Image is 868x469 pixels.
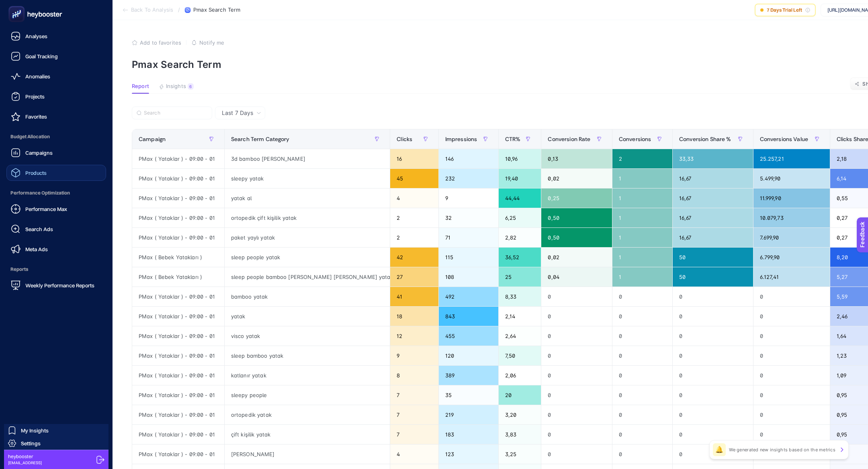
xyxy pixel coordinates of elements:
[439,169,498,188] div: 232
[499,405,541,424] div: 3,20
[390,208,438,227] div: 2
[673,287,753,306] div: 0
[25,246,48,252] span: Meta Ads
[753,248,830,267] div: 6.799,90
[225,326,390,346] div: visco yatak
[225,248,390,267] div: sleep people yatak
[225,267,390,287] div: sleep people bamboo [PERSON_NAME] [PERSON_NAME] yatak
[753,188,830,208] div: 11.999,90
[499,267,541,287] div: 25
[439,188,498,208] div: 9
[132,169,224,188] div: PMax ( Yataklar ) - 09:00 - 01
[390,188,438,208] div: 4
[612,287,672,306] div: 0
[25,226,53,232] span: Search Ads
[390,405,438,424] div: 7
[21,440,41,446] span: Settings
[390,169,438,188] div: 45
[225,287,390,306] div: bamboo yatak
[612,425,672,444] div: 0
[612,228,672,247] div: 1
[499,425,541,444] div: 3,83
[6,165,106,181] a: Products
[753,208,830,227] div: 10.079,73
[612,385,672,405] div: 0
[541,208,612,227] div: 0,50
[541,366,612,385] div: 0
[25,53,58,59] span: Goal Tracking
[390,267,438,287] div: 27
[548,136,590,142] span: Conversion Rate
[541,267,612,287] div: 0,04
[619,136,651,142] span: Conversions
[225,405,390,424] div: ortopedik yatak
[541,326,612,346] div: 0
[390,149,438,168] div: 16
[25,73,50,80] span: Anomalies
[132,208,224,227] div: PMax ( Yataklar ) - 09:00 - 01
[612,248,672,267] div: 1
[505,136,521,142] span: CTR%
[499,228,541,247] div: 2,82
[541,385,612,405] div: 0
[390,248,438,267] div: 42
[673,208,753,227] div: 16,67
[6,185,106,201] span: Performance Optimization
[5,2,31,9] span: Feedback
[132,385,224,405] div: PMax ( Yataklar ) - 09:00 - 01
[132,287,224,306] div: PMax ( Yataklar ) - 09:00 - 01
[673,444,753,464] div: 0
[673,346,753,365] div: 0
[612,326,672,346] div: 0
[439,208,498,227] div: 32
[225,346,390,365] div: sleep bamboo yatak
[541,169,612,188] div: 0,02
[132,267,224,287] div: PMax ( Bebek Yatakları )
[753,366,830,385] div: 0
[390,425,438,444] div: 7
[191,39,224,46] button: Notify me
[132,248,224,267] div: PMax ( Bebek Yatakları )
[390,326,438,346] div: 12
[132,405,224,424] div: PMax ( Yataklar ) - 09:00 - 01
[439,346,498,365] div: 120
[139,136,166,142] span: Campaign
[390,287,438,306] div: 41
[6,201,106,217] a: Performance Max
[132,228,224,247] div: PMax ( Yataklar ) - 09:00 - 01
[753,346,830,365] div: 0
[178,6,180,13] span: /
[679,136,731,142] span: Conversion Share %
[445,136,477,142] span: Impressions
[225,307,390,326] div: yatak
[439,307,498,326] div: 843
[673,307,753,326] div: 0
[4,437,108,450] a: Settings
[499,346,541,365] div: 7,50
[225,188,390,208] div: yatak al
[439,425,498,444] div: 183
[753,228,830,247] div: 7.699,90
[6,241,106,257] a: Meta Ads
[499,366,541,385] div: 2,06
[673,385,753,405] div: 0
[541,346,612,365] div: 0
[6,277,106,293] a: Weekly Performance Reports
[225,385,390,405] div: sleepy people
[25,93,45,100] span: Projects
[25,113,47,120] span: Favorites
[390,228,438,247] div: 2
[8,453,42,460] span: heybooster
[439,228,498,247] div: 71
[541,188,612,208] div: 0,25
[673,228,753,247] div: 16,67
[6,48,106,64] a: Goal Tracking
[199,39,224,46] span: Notify me
[499,326,541,346] div: 2,64
[541,425,612,444] div: 0
[612,267,672,287] div: 1
[132,366,224,385] div: PMax ( Yataklar ) - 09:00 - 01
[760,136,808,142] span: Conversions Value
[131,7,173,13] span: Back To Analysis
[25,206,67,212] span: Performance Max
